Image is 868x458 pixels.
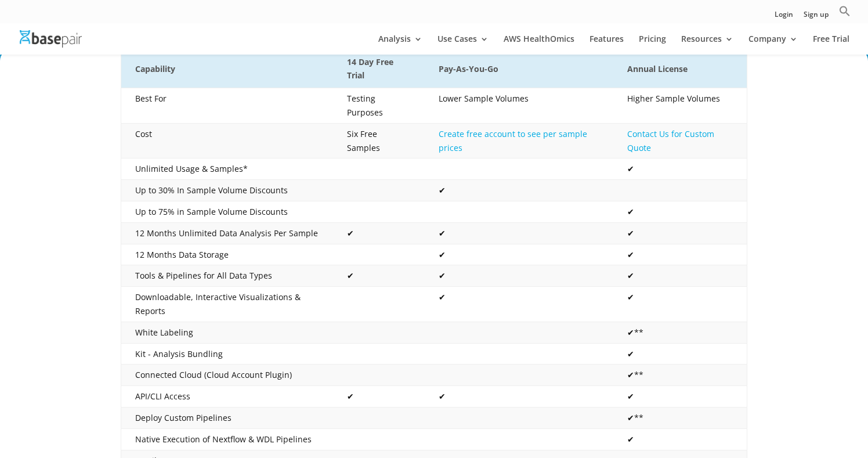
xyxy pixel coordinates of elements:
[839,5,851,23] a: Search Icon Link
[333,386,425,407] td: ✔
[775,11,793,23] a: Login
[839,5,851,17] svg: Search
[613,287,747,322] td: ✔
[613,386,747,407] td: ✔
[613,88,747,124] td: Higher Sample Volumes
[121,428,334,450] td: Native Execution of Nextflow & WDL Pipelines
[425,49,613,88] th: Pay-As-You-Go
[425,222,613,244] td: ✔
[121,265,334,287] td: Tools & Pipelines for All Data Types
[425,265,613,287] td: ✔
[613,201,747,223] td: ✔
[333,49,425,88] th: 14 Day Free Trial
[425,244,613,265] td: ✔
[504,35,574,55] a: AWS HealthOmics
[121,201,334,223] td: Up to 75% in Sample Volume Discounts
[613,49,747,88] th: Annual License
[804,11,829,23] a: Sign up
[813,35,849,55] a: Free Trial
[121,386,334,407] td: API/CLI Access
[333,265,425,287] td: ✔
[121,88,334,124] td: Best For
[639,35,666,55] a: Pricing
[121,244,334,265] td: 12 Months Data Storage
[121,49,334,88] th: Capability
[748,35,798,55] a: Company
[20,30,82,47] img: Basepair
[121,287,334,322] td: Downloadable, Interactive Visualizations & Reports
[121,343,334,365] td: Kit - Analysis Bundling
[378,35,422,55] a: Analysis
[627,128,714,153] a: Contact Us for Custom Quote
[333,222,425,244] td: ✔
[425,180,613,201] td: ✔
[121,365,334,386] td: Connected Cloud (Cloud Account Plugin)
[613,428,747,450] td: ✔
[425,88,613,124] td: Lower Sample Volumes
[437,35,489,55] a: Use Cases
[589,35,624,55] a: Features
[425,287,613,322] td: ✔
[613,222,747,244] td: ✔
[121,180,334,201] td: Up to 30% In Sample Volume Discounts
[425,386,613,407] td: ✔
[613,244,747,265] td: ✔
[613,343,747,365] td: ✔
[121,222,334,244] td: 12 Months Unlimited Data Analysis Per Sample
[333,123,425,158] td: Six Free Samples
[810,400,854,444] iframe: Drift Widget Chat Controller
[121,407,334,429] td: Deploy Custom Pipelines
[121,123,334,158] td: Cost
[333,88,425,124] td: Testing Purposes
[681,35,733,55] a: Resources
[121,322,334,343] td: White Labeling
[613,265,747,287] td: ✔
[439,128,587,153] a: Create free account to see per sample prices
[121,158,334,180] td: Unlimited Usage & Samples*
[613,158,747,180] td: ✔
